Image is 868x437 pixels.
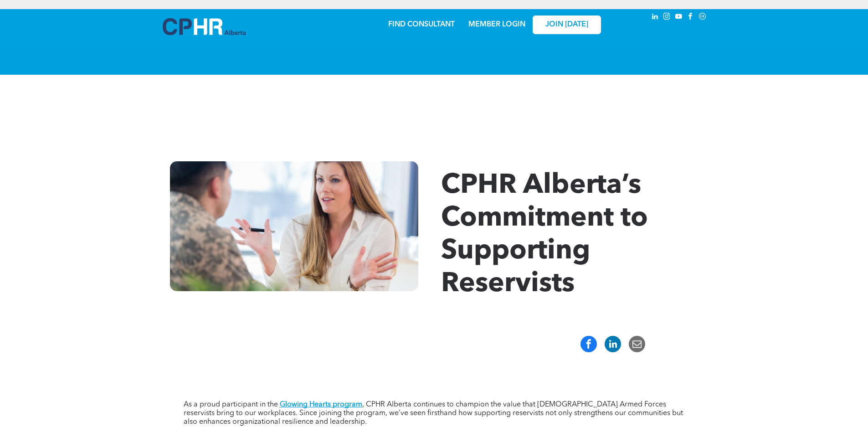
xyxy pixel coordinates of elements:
[662,11,672,24] a: instagram
[698,11,708,24] a: Social network
[388,21,455,28] a: FIND CONSULTANT
[545,21,588,29] span: JOIN [DATE]
[184,401,278,408] span: As a proud participant in the
[468,21,525,28] a: MEMBER LOGIN
[441,172,648,298] span: CPHR Alberta’s Commitment to Supporting Reservists
[280,401,362,408] a: Glowing Hearts program
[184,401,683,426] span: , CPHR Alberta continues to champion the value that [DEMOGRAPHIC_DATA] Armed Forces reservists br...
[674,11,684,24] a: youtube
[650,11,660,24] a: linkedin
[533,15,601,34] a: JOIN [DATE]
[686,11,696,24] a: facebook
[163,18,246,35] img: A blue and white logo for cp alberta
